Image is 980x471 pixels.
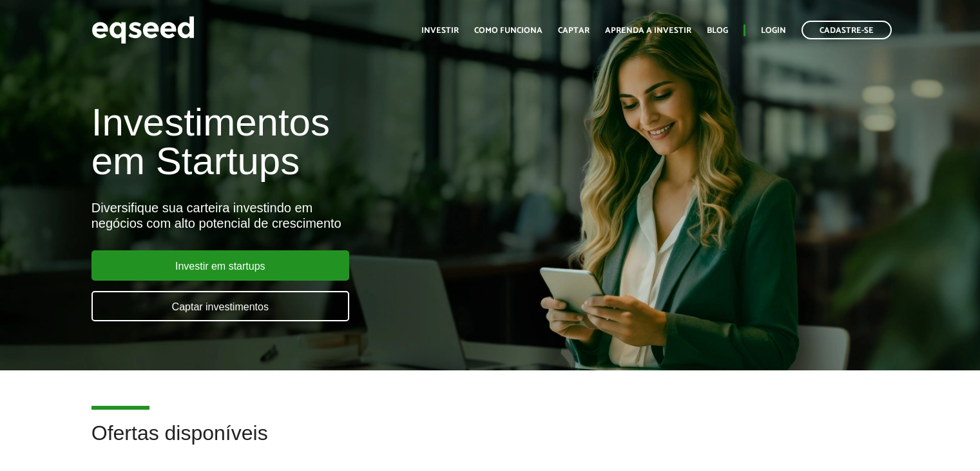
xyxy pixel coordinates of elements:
[91,250,349,281] a: Investir em startups
[91,422,889,464] h2: Ofertas disponíveis
[421,26,459,35] a: Investir
[707,26,728,35] a: Blog
[91,200,562,231] div: Diversifique sua carteira investindo em negócios com alto potencial de crescimento
[802,21,892,39] a: Cadastre-se
[605,26,691,35] a: Aprenda a investir
[761,26,786,35] a: Login
[91,291,349,321] a: Captar investimentos
[91,13,195,47] img: EqSeed
[474,26,543,35] a: Como funciona
[91,103,562,181] h1: Investimentos em Startups
[558,26,590,35] a: Captar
